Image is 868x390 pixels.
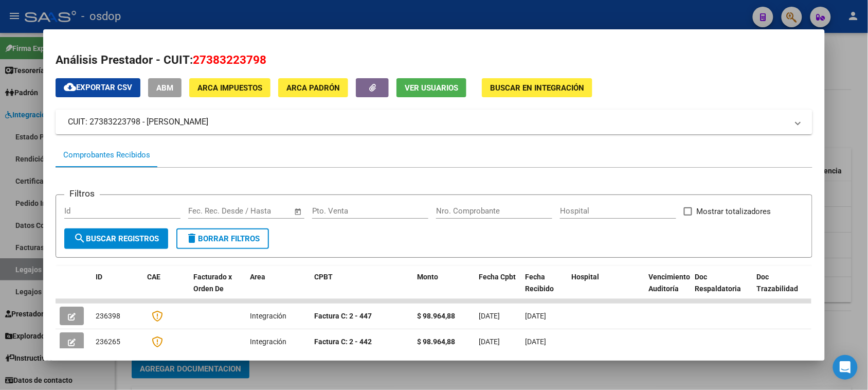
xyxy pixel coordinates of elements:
[193,273,232,293] span: Facturado x Orden De
[490,83,584,93] span: Buscar en Integración
[696,205,771,218] span: Mostrar totalizadores
[648,273,690,293] span: Vencimiento Auditoría
[63,149,150,161] div: Comprobantes Recibidos
[525,338,546,346] span: [DATE]
[68,116,787,128] mat-panel-title: CUIT: 27383223798 - [PERSON_NAME]
[756,273,798,293] span: Doc Trazabilidad
[310,266,413,311] datatable-header-cell: CPBT
[231,206,281,216] input: End date
[479,273,516,281] span: Fecha Cpbt
[525,312,546,320] span: [DATE]
[571,273,599,281] span: Hospital
[314,338,372,346] strong: Factura C: 2 - 442
[482,78,592,97] button: Buscar en Integración
[64,83,132,92] span: Exportar CSV
[286,83,340,93] span: ARCA Padrón
[186,234,260,243] span: Borrar Filtros
[567,266,644,311] datatable-header-cell: Hospital
[752,266,814,311] datatable-header-cell: Doc Trazabilidad
[188,206,222,216] input: Start date
[833,355,858,380] div: Open Intercom Messenger
[250,273,265,281] span: Area
[197,83,262,93] span: ARCA Impuestos
[479,338,500,346] span: [DATE]
[525,273,554,293] span: Fecha Recibido
[189,78,270,97] button: ARCA Impuestos
[695,273,741,293] span: Doc Respaldatoria
[246,266,310,311] datatable-header-cell: Area
[74,232,86,244] mat-icon: search
[417,338,455,346] strong: $ 98.964,88
[143,266,189,311] datatable-header-cell: CAE
[64,81,76,93] mat-icon: cloud_download
[96,273,102,281] span: ID
[417,312,455,320] strong: $ 98.964,88
[479,312,500,320] span: [DATE]
[96,312,120,320] span: 236398
[417,273,438,281] span: Monto
[148,78,182,97] button: ABM
[64,228,168,249] button: Buscar Registros
[96,338,120,346] span: 236265
[691,266,752,311] datatable-header-cell: Doc Respaldatoria
[314,273,333,281] span: CPBT
[644,266,691,311] datatable-header-cell: Vencimiento Auditoría
[278,78,348,97] button: ARCA Padrón
[64,187,100,200] h3: Filtros
[92,266,143,311] datatable-header-cell: ID
[189,266,246,311] datatable-header-cell: Facturado x Orden De
[56,78,140,97] button: Exportar CSV
[56,51,812,69] h2: Análisis Prestador - CUIT:
[147,273,160,281] span: CAE
[74,234,159,243] span: Buscar Registros
[396,78,466,97] button: Ver Usuarios
[156,83,173,93] span: ABM
[250,338,286,346] span: Integración
[413,266,475,311] datatable-header-cell: Monto
[314,312,372,320] strong: Factura C: 2 - 447
[292,206,304,218] button: Open calendar
[250,312,286,320] span: Integración
[56,110,812,134] mat-expansion-panel-header: CUIT: 27383223798 - [PERSON_NAME]
[193,53,266,66] span: 27383223798
[475,266,521,311] datatable-header-cell: Fecha Cpbt
[186,232,198,244] mat-icon: delete
[176,228,269,249] button: Borrar Filtros
[405,83,458,93] span: Ver Usuarios
[521,266,567,311] datatable-header-cell: Fecha Recibido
